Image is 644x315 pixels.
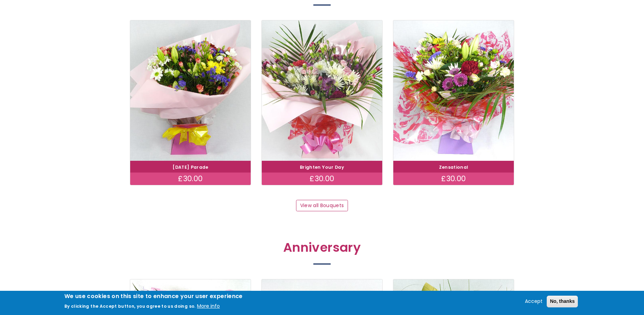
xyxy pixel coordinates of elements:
[262,173,382,185] div: £30.00
[522,297,545,306] button: Accept
[296,200,348,212] a: View all Bouquets
[393,20,514,161] img: Zensational
[172,164,208,170] a: [DATE] Parade
[393,173,514,185] div: £30.00
[64,293,243,300] h2: We use cookies on this site to enhance your user experience
[130,20,251,161] img: Carnival Parade
[171,240,473,259] h2: Anniversary
[547,296,578,307] button: No, thanks
[197,302,220,311] button: More info
[300,164,344,170] a: Brighten Your Day
[254,12,390,169] img: Brighten Your Day
[130,173,251,185] div: £30.00
[439,164,468,170] a: Zensational
[64,303,196,309] p: By clicking the Accept button, you agree to us doing so.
